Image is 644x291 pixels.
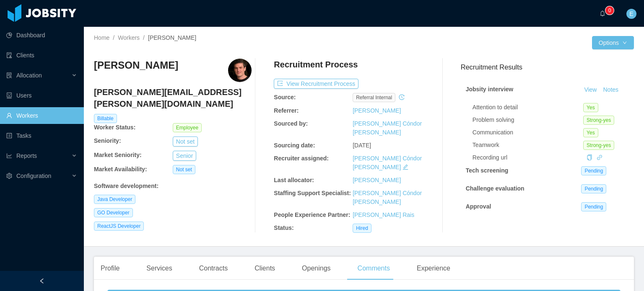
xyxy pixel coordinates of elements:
[581,184,606,193] span: Pending
[274,142,315,149] b: Sourcing date:
[351,257,397,280] div: Comments
[473,103,583,112] div: Attention to detail
[461,62,634,72] h3: Recruitment Results
[274,107,299,114] b: Referrer:
[94,59,178,72] h3: [PERSON_NAME]
[353,142,371,149] span: [DATE]
[583,141,614,150] span: Strong-yes
[466,167,509,174] strong: Tech screening
[143,34,145,41] span: /
[6,72,12,78] i: icon: solution
[399,94,405,100] i: icon: history
[94,137,121,144] b: Seniority:
[353,93,395,102] span: Referral internal
[629,9,633,19] span: E
[274,59,358,70] h4: Recruitment Process
[600,85,622,95] button: Notes
[94,152,142,158] b: Market Seniority:
[173,165,195,174] span: Not set
[583,128,598,137] span: Yes
[353,177,401,183] a: [PERSON_NAME]
[583,116,614,125] span: Strong-yes
[466,203,491,210] strong: Approval
[583,103,598,112] span: Yes
[118,34,140,41] a: Workers
[94,124,135,131] b: Worker Status:
[6,127,77,144] a: icon: profileTasks
[274,120,308,127] b: Sourced by:
[410,257,457,280] div: Experience
[248,257,282,280] div: Clients
[228,59,252,82] img: 82f50c97-6bb5-407a-ade1-baedf92ec351_68024f3aa7276-400w.png
[274,177,314,183] b: Last allocator:
[113,34,114,41] span: /
[295,257,338,280] div: Openings
[353,211,414,218] a: [PERSON_NAME] Rais
[587,155,592,160] i: icon: copy
[274,211,350,218] b: People Experience Partner:
[94,257,126,280] div: Profile
[600,10,605,16] i: icon: bell
[140,257,179,280] div: Services
[94,34,109,41] a: Home
[94,195,135,204] span: Java Developer
[16,173,51,179] span: Configuration
[6,107,77,124] a: icon: userWorkers
[466,86,514,93] strong: Jobsity interview
[274,79,358,89] button: icon: exportView Recruitment Process
[581,166,606,175] span: Pending
[473,116,583,124] div: Problem solving
[473,128,583,137] div: Communication
[274,155,329,162] b: Recruiter assigned:
[274,94,296,100] b: Source:
[192,257,234,280] div: Contracts
[148,34,196,41] span: [PERSON_NAME]
[466,185,525,192] strong: Challenge evaluation
[592,36,634,49] button: Optionsicon: down
[274,80,358,87] a: icon: exportView Recruitment Process
[581,202,606,211] span: Pending
[605,6,614,15] sup: 0
[6,153,12,159] i: icon: line-chart
[173,136,198,147] button: Not set
[353,155,422,170] a: [PERSON_NAME] Cóndor [PERSON_NAME]
[597,154,602,161] a: icon: link
[6,27,77,44] a: icon: pie-chartDashboard
[353,120,422,136] a: [PERSON_NAME] Cóndor [PERSON_NAME]
[16,72,42,79] span: Allocation
[274,224,293,231] b: Status:
[353,224,371,233] span: Hired
[94,221,144,231] span: ReactJS Developer
[353,190,422,205] a: [PERSON_NAME] Cóndor [PERSON_NAME]
[94,114,117,123] span: Billable
[94,166,147,173] b: Market Availability:
[473,141,583,149] div: Teamwork
[274,190,351,196] b: Staffing Support Specialist:
[473,153,583,162] div: Recording url
[94,86,252,110] h4: [PERSON_NAME][EMAIL_ADDRESS][PERSON_NAME][DOMAIN_NAME]
[6,47,77,64] a: icon: auditClients
[173,123,202,132] span: Employee
[587,153,592,162] div: Copy
[173,151,196,161] button: Senior
[581,86,600,93] a: View
[16,152,37,159] span: Reports
[6,87,77,104] a: icon: robotUsers
[94,208,133,217] span: GO Developer
[402,164,408,170] i: icon: edit
[6,173,12,179] i: icon: setting
[353,107,401,114] a: [PERSON_NAME]
[597,155,602,160] i: icon: link
[94,183,158,189] b: Software development :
